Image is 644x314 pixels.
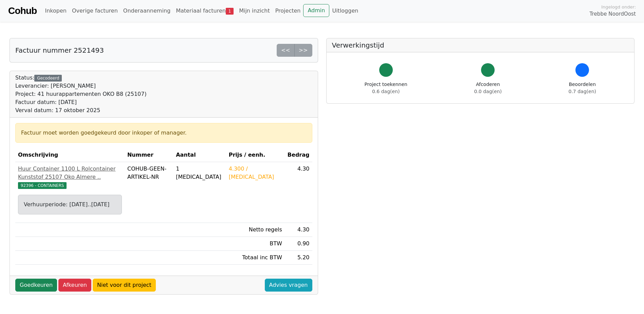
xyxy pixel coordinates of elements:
a: Materiaal facturen1 [173,4,236,18]
span: 1 [226,8,234,15]
td: 4.30 [285,162,312,223]
td: COHUB-GEEN-ARTIKEL-NR [125,162,173,223]
th: Nummer [125,148,173,162]
td: Netto regels [226,223,285,237]
div: Factuur moet worden goedgekeurd door inkoper of manager. [21,129,307,137]
div: Verval datum: 17 oktober 2025 [15,106,147,115]
a: Inkopen [42,4,69,18]
div: Verhuurperiode: [DATE]..[DATE] [24,200,116,209]
th: Omschrijving [15,148,125,162]
a: Onderaanneming [121,4,173,18]
h5: Verwerkingstijd [332,41,629,49]
div: Factuur datum: [DATE] [15,98,147,106]
span: 0.6 dag(en) [372,89,400,94]
td: BTW [226,237,285,251]
div: 4.300 / [MEDICAL_DATA] [229,165,282,181]
a: Overige facturen [69,4,121,18]
div: Huur Container 1100 L Rolcontainer Kunststof 25107 Oko Almere .. [18,165,122,181]
div: Beoordelen [569,81,596,95]
td: Totaal inc BTW [226,251,285,265]
div: Status: [15,74,147,115]
span: Ingelogd onder: [601,4,636,10]
td: 4.30 [285,223,312,237]
div: Project toekennen [365,81,407,95]
a: Goedkeuren [15,279,57,292]
div: Leverancier: [PERSON_NAME] [15,82,147,90]
span: 0.7 dag(en) [569,89,596,94]
th: Bedrag [285,148,312,162]
div: Project: 41 huurappartementen OKO B8 (25107) [15,90,147,98]
a: Advies vragen [265,279,312,292]
a: Niet voor dit project [93,279,156,292]
a: Uitloggen [329,4,361,18]
th: Prijs / eenh. [226,148,285,162]
div: 1 [MEDICAL_DATA] [176,165,223,181]
div: Afcoderen [474,81,502,95]
a: Afkeuren [58,279,91,292]
a: Mijn inzicht [236,4,273,18]
a: Huur Container 1100 L Rolcontainer Kunststof 25107 Oko Almere ..92396 - CONTAINERS [18,165,122,189]
div: Gecodeerd [34,75,62,82]
td: 5.20 [285,251,312,265]
a: Projecten [273,4,303,18]
span: Trebbe NoordOost [590,10,636,18]
a: Cohub [8,3,37,19]
a: Admin [303,4,329,17]
span: 0.0 dag(en) [474,89,502,94]
th: Aantal [173,148,226,162]
td: 0.90 [285,237,312,251]
h5: Factuur nummer 2521493 [15,46,104,54]
span: 92396 - CONTAINERS [18,182,67,189]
